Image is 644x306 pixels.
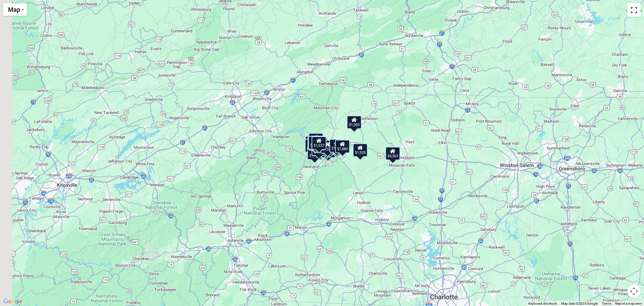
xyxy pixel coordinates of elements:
div: $4,363 [385,146,400,160]
a: Terms (opens in new tab) [602,302,611,305]
button: Map camera controls [627,285,641,298]
button: Keyboard shortcuts [528,301,557,306]
a: Report a map error [615,302,642,305]
span: Map data ©2025 Google [561,302,598,305]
